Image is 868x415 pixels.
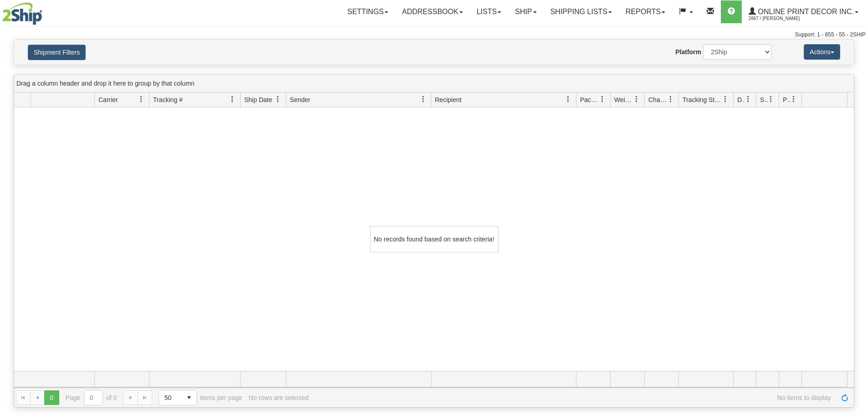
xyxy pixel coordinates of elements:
[760,95,768,104] span: Shipment Issues
[416,92,431,107] a: Sender filter column settings
[2,31,866,39] div: Support: 1 - 855 - 55 - 2SHIP
[544,0,619,23] a: Shipping lists
[370,226,498,252] div: No records found based on search criteria!
[663,92,678,107] a: Charge filter column settings
[315,394,831,401] span: No items to display
[470,0,508,23] a: Lists
[763,92,779,107] a: Shipment Issues filter column settings
[2,2,42,25] img: logo2867.jpg
[804,44,840,60] button: Actions
[249,394,309,401] div: No rows are selected
[159,390,242,405] span: items per page
[683,95,722,104] span: Tracking Status
[44,390,59,405] span: Page 0
[595,92,610,107] a: Packages filter column settings
[508,0,543,23] a: Ship
[737,95,745,104] span: Delivery Status
[756,8,854,15] span: Online Print Decor Inc.
[786,92,801,107] a: Pickup Status filter column settings
[340,0,395,23] a: Settings
[629,92,644,107] a: Weight filter column settings
[718,92,733,107] a: Tracking Status filter column settings
[270,92,286,107] a: Ship Date filter column settings
[134,92,149,107] a: Carrier filter column settings
[749,14,817,23] span: 2867 / [PERSON_NAME]
[435,95,462,104] span: Recipient
[614,95,633,104] span: Weight
[619,0,672,23] a: Reports
[182,390,196,405] span: select
[153,95,183,104] span: Tracking #
[560,92,576,107] a: Recipient filter column settings
[28,45,86,60] button: Shipment Filters
[742,0,865,23] a: Online Print Decor Inc. 2867 / [PERSON_NAME]
[225,92,240,107] a: Tracking # filter column settings
[290,95,310,104] span: Sender
[648,95,668,104] span: Charge
[395,0,470,23] a: Addressbook
[847,161,867,254] iframe: chat widget
[783,95,791,104] span: Pickup Status
[66,390,117,405] span: Page of 0
[164,393,176,402] span: 50
[14,75,854,92] div: grid grouping header
[580,95,599,104] span: Packages
[837,390,852,405] a: Refresh
[675,47,701,56] label: Platform
[740,92,756,107] a: Delivery Status filter column settings
[159,390,197,405] span: Page sizes drop down
[244,95,272,104] span: Ship Date
[98,95,118,104] span: Carrier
